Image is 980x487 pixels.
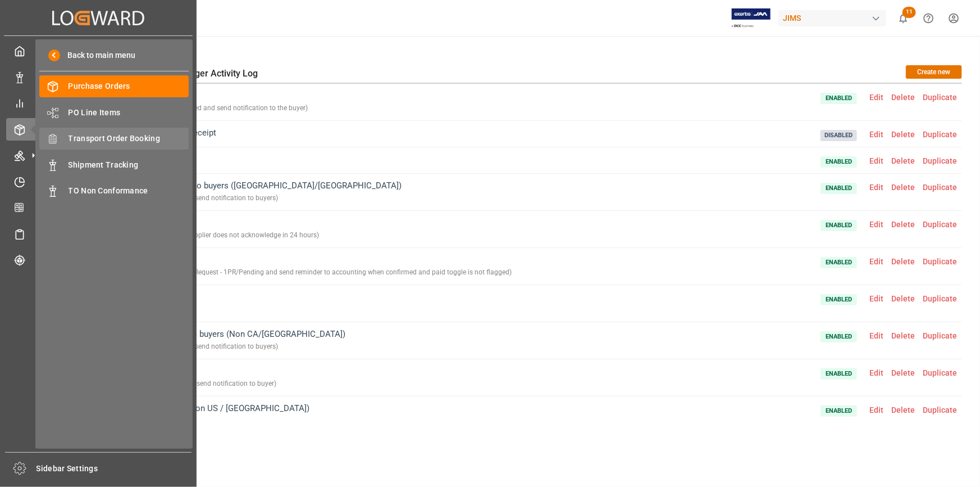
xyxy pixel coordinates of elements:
span: Enabled [821,183,857,194]
button: Create new [906,65,962,79]
button: show 11 new notifications [891,6,916,31]
a: Transport Order Booking [39,128,189,150]
span: Edit [865,130,887,139]
span: Duplicate [919,130,961,139]
span: Enabled [821,368,857,380]
span: Duplicate [919,156,961,165]
a: Sailing Schedules [6,223,190,245]
span: Duplicate [919,405,961,414]
h1: Automation [55,44,962,63]
div: ( Escalation trigger to update status Payment Request - 1PR/Pending and send reminder to accounti... [56,266,512,279]
span: 3E - Payment Request - 1PR/Pending [56,254,512,279]
span: Sidebar Settings [37,463,192,475]
a: Shipment Tracking [39,154,189,175]
span: Transport Order Booking [69,133,189,145]
span: PO Line Items [69,107,189,119]
span: Duplicate [919,368,961,377]
span: Edit [865,183,887,192]
div: JIMS [778,10,886,26]
span: Enabled [821,294,857,305]
span: Delete [887,156,919,165]
span: Purchase Orders [69,80,189,92]
span: TO Non Conformance [69,185,189,197]
a: My Cockpit [6,40,190,62]
span: Delete [887,294,919,303]
button: JIMS [778,7,891,29]
span: Enabled [821,156,857,168]
span: Disabled [821,130,857,141]
span: Edit [865,294,887,303]
span: 1E-Escalation for unconfirmed POs to buyers (Non CA/[GEOGRAPHIC_DATA]) [56,328,345,353]
span: Enabled [821,220,857,231]
a: TO Non Conformance [39,180,189,202]
img: Exertis%20JAM%20-%20Email%20Logo.jpg_1722504956.jpg [732,8,771,28]
span: Delete [887,405,919,414]
span: Duplicate [919,183,961,192]
span: Delete [887,93,919,102]
span: Enabled [821,257,857,268]
a: Purchase Orders [39,75,189,97]
div: ( Escalation trigger for unconfirmed POs to be send notification to buyers ) [56,192,402,205]
span: Delete [887,368,919,377]
span: Delete [887,257,919,266]
a: My Reports [6,92,190,114]
a: PO Line Items [39,101,189,123]
span: Delete [887,331,919,340]
span: Back to main menu [60,49,136,61]
a: Tracking Shipment [6,249,190,271]
a: Timeslot Management V2 [6,170,190,192]
span: Delete [887,220,919,229]
span: Enabled [821,331,857,342]
span: 1E - Escalation for unconfirmed POs to buyers ([GEOGRAPHIC_DATA]/[GEOGRAPHIC_DATA]) [56,179,402,205]
a: Data Management [6,66,190,88]
span: Edit [865,220,887,229]
span: Edit [865,405,887,414]
div: Trigger Activity Log [171,65,266,84]
div: ( Escalation trigger for unconfirmed POs to be send notification to buyers ) [56,340,345,353]
span: Edit [865,331,887,340]
button: Help Center [916,6,941,31]
a: CO2 Calculator [6,197,190,219]
span: Enabled [821,405,857,417]
span: Duplicate [919,331,961,340]
span: Duplicate [919,294,961,303]
span: Edit [865,93,887,102]
span: Edit [865,156,887,165]
span: Duplicate [919,257,961,266]
span: Enabled [821,93,857,104]
span: Delete [887,183,919,192]
span: Edit [865,257,887,266]
span: Shipment Tracking [69,159,189,171]
span: Duplicate [919,93,961,102]
span: 11 [902,7,916,18]
span: Duplicate [919,220,961,229]
span: Delete [887,130,919,139]
span: Edit [865,368,887,377]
